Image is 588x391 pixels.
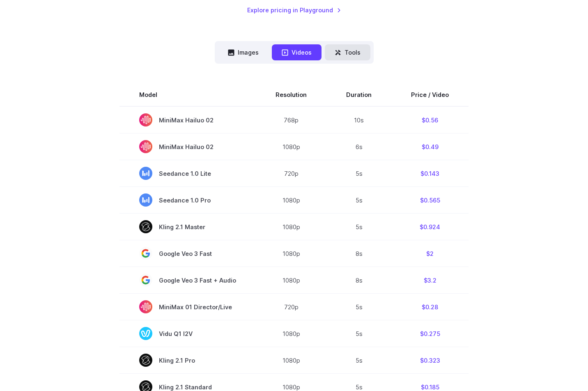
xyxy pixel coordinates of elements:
td: $0.143 [391,160,469,187]
td: 768p [256,106,326,133]
td: $2 [391,240,469,267]
td: 5s [326,320,391,347]
button: Images [218,44,269,60]
td: 5s [326,294,391,320]
span: Kling 2.1 Master [139,220,236,233]
td: 1080p [256,320,326,347]
td: 1080p [256,214,326,240]
td: 5s [326,187,391,214]
td: $0.28 [391,294,469,320]
td: 10s [326,106,391,133]
a: Explore pricing in Playground [247,5,341,15]
td: $0.924 [391,214,469,240]
td: 1080p [256,187,326,214]
td: 5s [326,347,391,374]
span: Google Veo 3 Fast [139,247,236,260]
th: Model [119,83,256,106]
td: 5s [326,160,391,187]
th: Price / Video [391,83,469,106]
span: Google Veo 3 Fast + Audio [139,274,236,287]
th: Duration [326,83,391,106]
td: 720p [256,294,326,320]
button: Tools [325,44,370,60]
button: Videos [272,44,322,60]
th: Resolution [256,83,326,106]
td: 1080p [256,347,326,374]
span: MiniMax Hailuo 02 [139,140,236,153]
td: 8s [326,240,391,267]
span: Seedance 1.0 Lite [139,167,236,180]
td: $0.275 [391,320,469,347]
td: 1080p [256,133,326,160]
td: 720p [256,160,326,187]
span: MiniMax 01 Director/Live [139,300,236,313]
span: Seedance 1.0 Pro [139,193,236,207]
td: $0.49 [391,133,469,160]
td: 5s [326,214,391,240]
td: 6s [326,133,391,160]
td: $0.323 [391,347,469,374]
td: $3.2 [391,267,469,294]
td: $0.565 [391,187,469,214]
td: 1080p [256,240,326,267]
span: MiniMax Hailuo 02 [139,113,236,126]
td: 8s [326,267,391,294]
td: 1080p [256,267,326,294]
span: Kling 2.1 Pro [139,354,236,367]
span: Vidu Q1 I2V [139,327,236,340]
td: $0.56 [391,106,469,133]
